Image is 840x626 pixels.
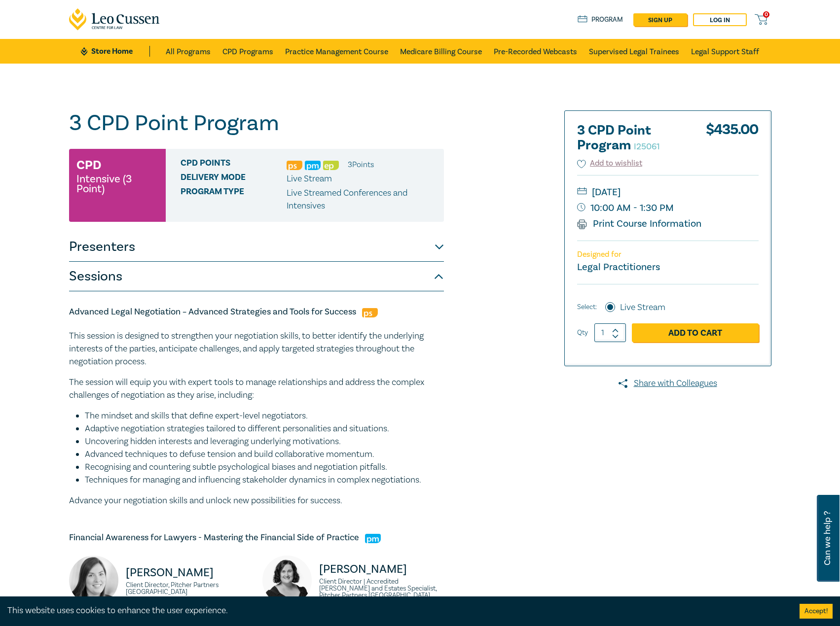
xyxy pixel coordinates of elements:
[76,174,158,194] small: Intensive (3 Point)
[305,161,321,170] img: Practice Management & Business Skills
[126,565,251,581] p: [PERSON_NAME]
[222,39,273,64] a: CPD Programs
[362,308,378,317] img: Professional Skills
[634,141,660,152] small: I25061
[577,158,643,169] button: Add to wishlist
[823,501,832,576] span: Can we help ?
[365,534,381,543] img: Practice Management & Business Skills
[85,448,444,461] li: Advanced techniques to defuse tension and build collaborative momentum.
[69,306,444,318] h5: Advanced Legal Negotiation – Advanced Strategies and Tools for Success
[706,123,759,158] div: $ 435.00
[287,173,332,184] span: Live Stream
[126,582,251,595] small: Client Director, Pitcher Partners [GEOGRAPHIC_DATA]
[69,262,444,291] button: Sessions
[323,161,339,170] img: Ethics & Professional Responsibility
[285,39,388,64] a: Practice Management Course
[69,556,118,605] img: Julie Rennie
[577,200,759,216] small: 10:00 AM - 1:30 PM
[400,39,482,64] a: Medicare Billing Course
[7,604,785,617] div: This website uses cookies to enhance the user experience.
[577,217,702,230] a: Print Course Information
[69,110,444,136] h1: 3 CPD Point Program
[577,123,686,153] h2: 3 CPD Point Program
[348,158,374,171] li: 3 Point s
[85,410,444,422] li: The mindset and skills that define expert-level negotiators.
[262,556,312,605] img: Anna Hacker
[181,173,287,185] span: Delivery Mode
[181,187,287,212] span: Program type
[69,330,444,368] p: This session is designed to strengthen your negotiation skills, to better identify the underlying...
[577,327,588,338] label: Qty
[589,39,679,64] a: Supervised Legal Trainees
[69,376,444,402] p: The session will equip you with expert tools to manage relationships and address the complex chal...
[564,377,771,390] a: Share with Colleagues
[577,302,597,313] span: Select:
[287,161,302,170] img: Professional Skills
[319,578,444,599] small: Client Director | Accredited [PERSON_NAME] and Estates Specialist, Pitcher Partners [GEOGRAPHIC_D...
[181,158,287,171] span: CPD Points
[85,422,444,435] li: Adaptive negotiation strategies tailored to different personalities and situations.
[287,187,437,212] p: Live Streamed Conferences and Intensives
[76,156,101,174] h3: CPD
[69,494,444,507] p: Advance your negotiation skills and unlock new possibilities for success.
[691,39,759,64] a: Legal Support Staff
[69,532,444,544] h5: Financial Awareness for Lawyers - Mastering the Financial Side of Practice
[594,323,626,342] input: 1
[81,46,149,57] a: Store Home
[319,561,444,577] p: [PERSON_NAME]
[800,604,833,619] button: Accept cookies
[620,301,665,314] label: Live Stream
[693,13,747,26] a: Log in
[632,323,759,342] a: Add to Cart
[85,474,444,487] li: Techniques for managing and influencing stakeholder dynamics in complex negotiations.
[578,14,623,25] a: Program
[85,435,444,448] li: Uncovering hidden interests and leveraging underlying motivations.
[85,461,444,474] li: Recognising and countering subtle psychological biases and negotiation pitfalls.
[577,184,759,200] small: [DATE]
[763,11,769,18] span: 0
[69,232,444,262] button: Presenters
[577,261,660,274] small: Legal Practitioners
[494,39,577,64] a: Pre-Recorded Webcasts
[633,13,687,26] a: sign up
[166,39,211,64] a: All Programs
[577,250,759,259] p: Designed for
